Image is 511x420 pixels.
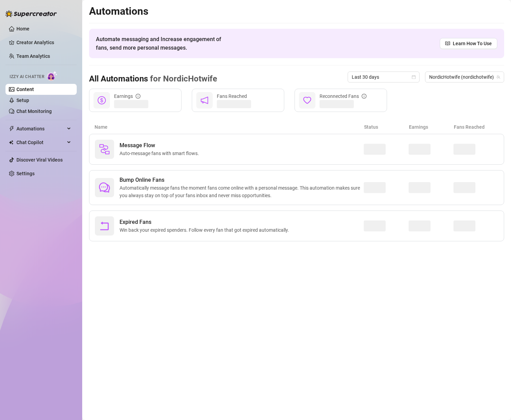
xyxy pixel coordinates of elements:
img: Chat Copilot [9,140,13,145]
span: Message Flow [120,141,202,150]
article: Earnings [409,123,454,131]
span: thunderbolt [9,126,14,131]
span: notification [200,96,209,104]
img: AI Chatter [47,71,58,81]
span: rollback [99,220,110,231]
span: dollar [98,96,106,104]
div: Earnings [114,92,140,100]
span: Learn How To Use [453,40,492,47]
a: Content [16,87,34,92]
span: Automate messaging and Increase engagement of fans, send more personal messages. [96,35,228,52]
span: Fans Reached [217,93,247,99]
img: logo-BBDzfeDw.svg [5,10,57,17]
a: Team Analytics [16,53,50,59]
a: Discover Viral Videos [16,157,63,163]
span: Bump Online Fans [120,176,364,184]
span: Automations [16,123,65,134]
a: Home [16,26,29,31]
span: Izzy AI Chatter [10,74,44,80]
a: Setup [16,98,29,103]
span: Auto-message fans with smart flows. [120,150,202,157]
article: Name [95,123,364,131]
span: Chat Copilot [16,137,65,148]
a: Settings [16,171,35,176]
div: Reconnected Fans [320,92,366,100]
span: Last 30 days [352,72,415,82]
img: svg%3e [99,144,110,155]
span: comment [99,182,110,193]
span: info-circle [362,94,366,99]
span: for NordicHotwife [148,74,217,84]
span: NordicHotwife (nordichotwife) [429,72,500,82]
iframe: Intercom live chat [488,397,504,413]
span: calendar [412,75,416,79]
article: Status [364,123,409,131]
a: Chat Monitoring [16,109,52,114]
span: Win back your expired spenders. Follow every fan that got expired automatically. [120,226,292,234]
span: Expired Fans [120,218,292,226]
h3: All Automations [89,74,217,85]
a: Creator Analytics [16,37,71,48]
a: Learn How To Use [440,38,497,49]
span: heart [303,96,311,104]
span: team [496,75,500,79]
h2: Automations [89,5,504,18]
span: Automatically message fans the moment fans come online with a personal message. This automation m... [120,184,364,199]
span: info-circle [136,94,140,99]
article: Fans Reached [454,123,499,131]
span: read [445,41,450,46]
